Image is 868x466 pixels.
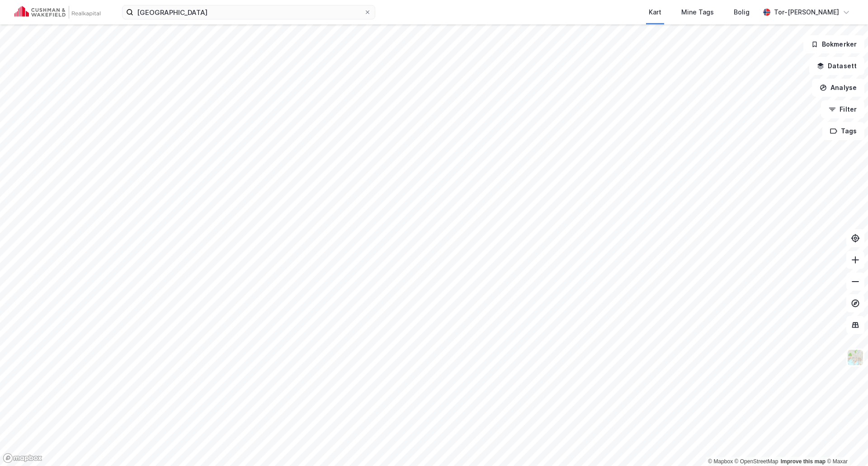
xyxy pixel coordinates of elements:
[847,349,864,366] img: Z
[812,79,864,97] button: Analyse
[781,458,826,465] a: Improve this map
[649,7,661,18] div: Kart
[708,458,733,465] a: Mapbox
[681,7,714,18] div: Mine Tags
[774,7,839,18] div: Tor-[PERSON_NAME]
[735,458,778,465] a: OpenStreetMap
[734,7,750,18] div: Bolig
[822,122,864,140] button: Tags
[133,5,364,19] input: Søk på adresse, matrikkel, gårdeiere, leietakere eller personer
[3,453,42,463] a: Mapbox homepage
[809,57,864,75] button: Datasett
[821,100,864,118] button: Filter
[803,35,864,53] button: Bokmerker
[823,423,868,466] div: Kontrollprogram for chat
[823,423,868,466] iframe: Chat Widget
[14,6,100,19] img: cushman-wakefield-realkapital-logo.202ea83816669bd177139c58696a8fa1.svg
